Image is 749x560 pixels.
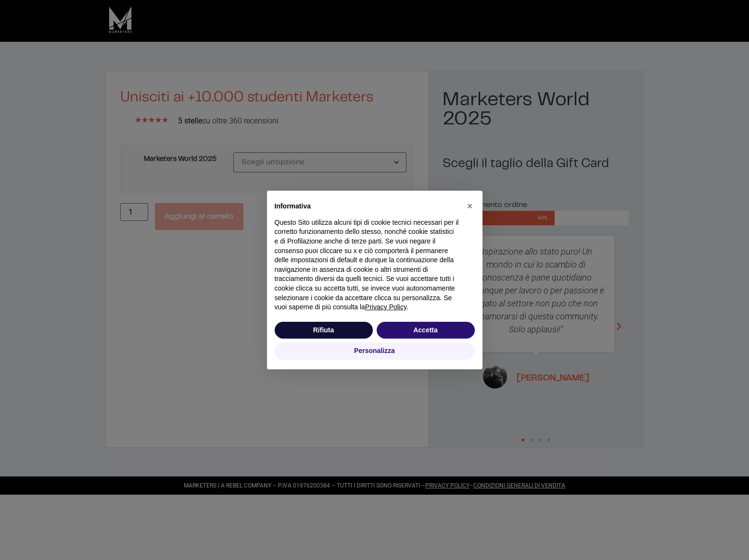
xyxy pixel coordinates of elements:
[467,201,473,211] span: ×
[275,202,459,210] h2: Informativa
[377,322,475,339] button: Accetta
[365,303,406,311] a: Privacy Policy
[462,198,478,214] button: Chiudi questa informativa
[275,342,475,360] button: Personalizza
[275,322,373,339] button: Rifiuta
[275,218,459,312] p: Questo Sito utilizza alcuni tipi di cookie tecnici necessari per il corretto funzionamento dello ...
